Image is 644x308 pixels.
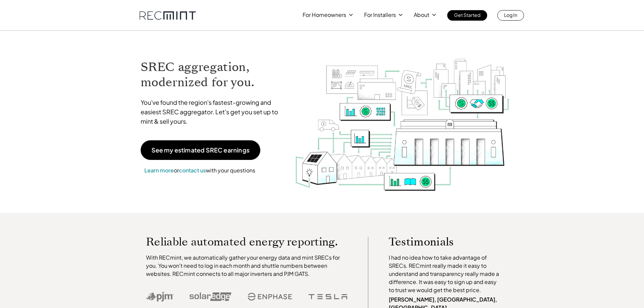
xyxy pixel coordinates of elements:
p: Log In [504,10,517,20]
p: Get Started [454,10,480,20]
a: Learn more [144,167,174,174]
h1: SREC aggregation, modernized for you. [141,60,285,90]
p: For Homeowners [303,10,346,20]
p: You've found the region's fastest-growing and easiest SREC aggregator. Let's get you set up to mi... [141,98,285,126]
a: contact us [179,167,206,174]
p: I had no idea how to take advantage of SRECs. RECmint really made it easy to understand and trans... [389,254,502,294]
p: About [414,10,429,20]
p: or with your questions [141,166,259,175]
p: With RECmint, we automatically gather your energy data and mint SRECs for you. You won't need to ... [146,254,348,278]
a: Log In [497,10,524,21]
p: Testimonials [389,237,490,247]
a: See my estimated SREC earnings [141,140,260,160]
p: For Installers [364,10,396,20]
p: Reliable automated energy reporting. [146,237,348,247]
p: See my estimated SREC earnings [151,147,249,153]
img: RECmint value cycle [294,41,510,193]
a: Get Started [447,10,487,21]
